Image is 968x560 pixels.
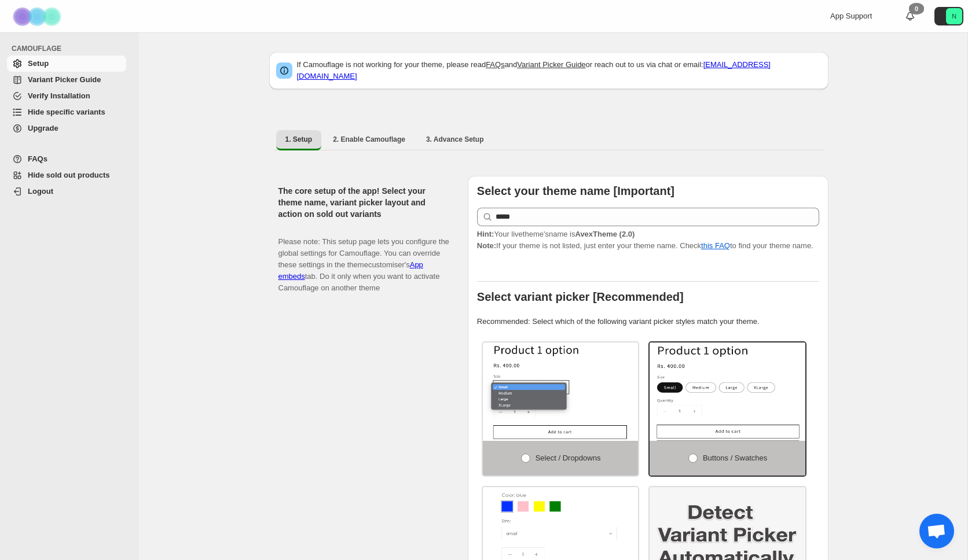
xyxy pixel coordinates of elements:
a: Logout [7,183,126,200]
div: Open chat [919,514,954,548]
span: Hide sold out products [28,171,110,179]
span: Upgrade [28,124,58,132]
a: Variant Picker Guide [517,60,585,69]
a: Hide specific variants [7,104,126,120]
b: Select your theme name [Important] [477,185,674,197]
text: N [952,13,956,20]
span: Setup [28,59,49,68]
span: 1. Setup [285,135,313,144]
p: Recommended: Select which of the following variant picker styles match your theme. [477,316,819,327]
p: Please note: This setup page lets you configure the global settings for Camouflage. You can overr... [278,224,449,294]
p: If Camouflage is not working for your theme, please read and or reach out to us via chat or email: [297,59,822,82]
a: Verify Installation [7,88,126,104]
strong: Note: [477,241,496,250]
span: Hide specific variants [28,108,105,116]
span: Buttons / Swatches [703,454,767,462]
img: Select / Dropdowns [483,342,639,441]
span: FAQs [28,154,47,163]
span: Variant Picker Guide [28,75,101,84]
a: 0 [904,10,916,22]
span: Logout [28,187,53,196]
h2: The core setup of the app! Select your theme name, variant picker layout and action on sold out v... [278,185,449,220]
span: App Support [830,12,872,20]
a: Setup [7,56,126,72]
strong: AvexTheme (2.0) [575,230,635,238]
span: 2. Enable Camouflage [333,135,405,144]
a: Variant Picker Guide [7,72,126,88]
span: Verify Installation [28,91,90,100]
img: Buttons / Swatches [650,342,805,441]
strong: Hint: [477,230,494,238]
span: Your live theme's name is [477,230,635,238]
span: Select / Dropdowns [536,454,601,462]
span: 3. Advance Setup [426,135,484,144]
button: Avatar with initials N [934,7,963,25]
a: this FAQ [701,241,730,250]
p: If your theme is not listed, just enter your theme name. Check to find your theme name. [477,229,819,252]
img: Camouflage [9,1,67,32]
span: Avatar with initials N [946,8,962,24]
a: FAQs [486,60,505,69]
a: Upgrade [7,120,126,137]
a: FAQs [7,151,126,167]
div: 0 [909,3,924,14]
a: Hide sold out products [7,167,126,183]
b: Select variant picker [Recommended] [477,290,684,303]
span: CAMOUFLAGE [12,44,131,53]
